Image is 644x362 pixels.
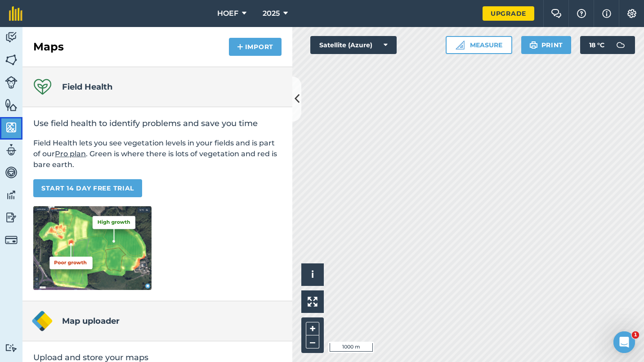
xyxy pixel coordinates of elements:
span: 1 [632,331,639,339]
p: Field Health lets you see vegetation levels in your fields and is part of our . Green is where th... [33,138,282,170]
button: Print [521,36,572,54]
img: Two speech bubbles overlapping with the left bubble in the forefront [551,9,562,18]
img: svg+xml;base64,PD94bWwgdmVyc2lvbj0iMS4wIiBlbmNvZGluZz0idXRmLTgiPz4KPCEtLSBHZW5lcmF0b3I6IEFkb2JlIE... [5,143,18,157]
span: i [311,269,314,280]
img: svg+xml;base64,PHN2ZyB4bWxucz0iaHR0cDovL3d3dy53My5vcmcvMjAwMC9zdmciIHdpZHRoPSIxOSIgaGVpZ2h0PSIyNC... [529,40,538,50]
iframe: Intercom live chat [613,331,635,353]
img: svg+xml;base64,PHN2ZyB4bWxucz0iaHR0cDovL3d3dy53My5vcmcvMjAwMC9zdmciIHdpZHRoPSI1NiIgaGVpZ2h0PSI2MC... [5,98,18,112]
button: – [306,335,319,348]
img: svg+xml;base64,PD94bWwgdmVyc2lvbj0iMS4wIiBlbmNvZGluZz0idXRmLTgiPz4KPCEtLSBHZW5lcmF0b3I6IEFkb2JlIE... [5,211,18,224]
h2: Use field health to identify problems and save you time [33,118,282,129]
a: Upgrade [483,6,534,21]
h4: Field Health [62,81,112,93]
img: svg+xml;base64,PHN2ZyB4bWxucz0iaHR0cDovL3d3dy53My5vcmcvMjAwMC9zdmciIHdpZHRoPSIxNCIgaGVpZ2h0PSIyNC... [237,41,243,52]
img: svg+xml;base64,PHN2ZyB4bWxucz0iaHR0cDovL3d3dy53My5vcmcvMjAwMC9zdmciIHdpZHRoPSI1NiIgaGVpZ2h0PSI2MC... [5,53,18,67]
span: 18 ° C [589,36,604,54]
button: Import [229,38,282,56]
span: 2025 [263,8,280,19]
a: Pro plan [55,149,86,158]
img: svg+xml;base64,PHN2ZyB4bWxucz0iaHR0cDovL3d3dy53My5vcmcvMjAwMC9zdmciIHdpZHRoPSIxNyIgaGVpZ2h0PSIxNy... [602,8,611,19]
button: 18 °C [580,36,635,54]
a: START 14 DAY FREE TRIAL [33,179,142,197]
img: svg+xml;base64,PD94bWwgdmVyc2lvbj0iMS4wIiBlbmNvZGluZz0idXRmLTgiPz4KPCEtLSBHZW5lcmF0b3I6IEFkb2JlIE... [5,188,18,202]
h4: Map uploader [62,315,120,327]
h2: Maps [33,40,64,54]
img: fieldmargin Logo [9,6,22,21]
button: + [306,322,319,335]
button: Satellite (Azure) [310,36,397,54]
img: svg+xml;base64,PHN2ZyB4bWxucz0iaHR0cDovL3d3dy53My5vcmcvMjAwMC9zdmciIHdpZHRoPSI1NiIgaGVpZ2h0PSI2MC... [5,121,18,134]
img: svg+xml;base64,PD94bWwgdmVyc2lvbj0iMS4wIiBlbmNvZGluZz0idXRmLTgiPz4KPCEtLSBHZW5lcmF0b3I6IEFkb2JlIE... [5,344,18,352]
span: HOEF [217,8,238,19]
img: svg+xml;base64,PD94bWwgdmVyc2lvbj0iMS4wIiBlbmNvZGluZz0idXRmLTgiPz4KPCEtLSBHZW5lcmF0b3I6IEFkb2JlIE... [5,166,18,179]
img: A question mark icon [576,9,587,18]
img: svg+xml;base64,PD94bWwgdmVyc2lvbj0iMS4wIiBlbmNvZGluZz0idXRmLTgiPz4KPCEtLSBHZW5lcmF0b3I6IEFkb2JlIE... [5,234,18,246]
button: i [301,263,324,286]
img: A cog icon [626,9,637,18]
img: svg+xml;base64,PD94bWwgdmVyc2lvbj0iMS4wIiBlbmNvZGluZz0idXRmLTgiPz4KPCEtLSBHZW5lcmF0b3I6IEFkb2JlIE... [5,76,18,89]
img: Four arrows, one pointing top left, one top right, one bottom right and the last bottom left [308,297,318,307]
img: svg+xml;base64,PD94bWwgdmVyc2lvbj0iMS4wIiBlbmNvZGluZz0idXRmLTgiPz4KPCEtLSBHZW5lcmF0b3I6IEFkb2JlIE... [612,36,630,54]
button: Measure [446,36,512,54]
img: Ruler icon [456,41,465,50]
img: svg+xml;base64,PD94bWwgdmVyc2lvbj0iMS4wIiBlbmNvZGluZz0idXRmLTgiPz4KPCEtLSBHZW5lcmF0b3I6IEFkb2JlIE... [5,31,18,44]
img: Map uploader logo [31,310,53,332]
